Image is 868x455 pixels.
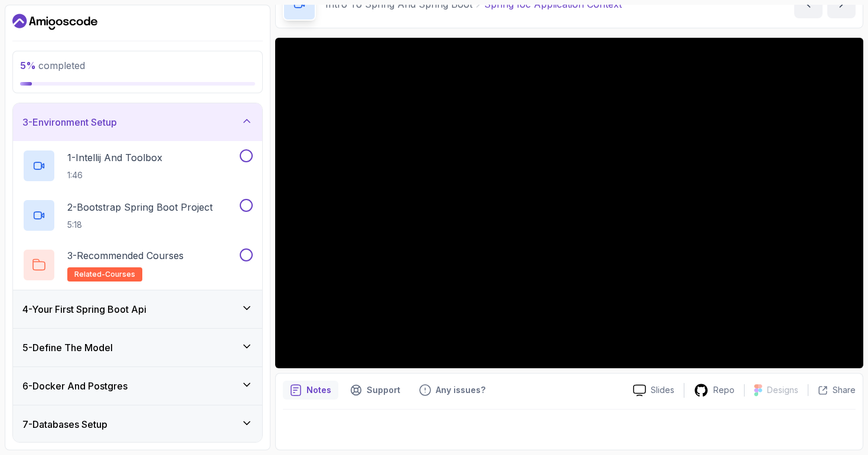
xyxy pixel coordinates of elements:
[67,200,213,214] p: 2 - Bootstrap Spring Boot Project
[22,417,107,431] h3: 7 - Databases Setup
[275,38,863,368] iframe: 3 - Spring IoC Application Context
[651,384,674,396] p: Slides
[13,405,262,443] button: 7-Databases Setup
[808,384,856,396] button: Share
[436,384,485,396] p: Any issues?
[833,384,856,396] p: Share
[22,149,253,182] button: 1-Intellij And Toolbox1:46
[624,384,684,397] a: Slides
[22,341,113,355] h3: 5 - Define The Model
[74,270,135,279] span: related-courses
[67,169,162,181] p: 1:46
[22,248,253,281] button: 3-Recommended Coursesrelated-courses
[367,384,400,396] p: Support
[306,384,331,396] p: Notes
[767,384,798,396] p: Designs
[22,302,146,316] h3: 4 - Your First Spring Boot Api
[20,60,85,71] span: completed
[22,379,128,393] h3: 6 - Docker And Postgres
[12,12,97,31] a: Dashboard
[343,381,407,400] button: Support button
[13,290,262,328] button: 4-Your First Spring Boot Api
[67,219,213,231] p: 5:18
[13,367,262,405] button: 6-Docker And Postgres
[13,329,262,366] button: 5-Define The Model
[684,383,744,398] a: Repo
[713,384,735,396] p: Repo
[67,150,162,165] p: 1 - Intellij And Toolbox
[20,60,36,71] span: 5 %
[67,248,184,263] p: 3 - Recommended Courses
[412,381,492,400] button: Feedback button
[283,381,338,400] button: notes button
[22,199,253,232] button: 2-Bootstrap Spring Boot Project5:18
[13,103,262,141] button: 3-Environment Setup
[22,115,117,129] h3: 3 - Environment Setup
